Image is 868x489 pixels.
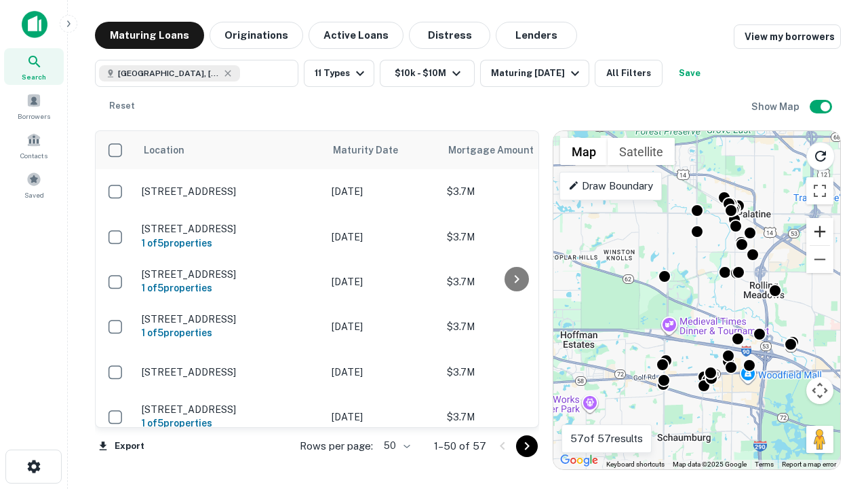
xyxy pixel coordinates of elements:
[806,218,833,245] button: Zoom in
[142,325,318,340] h6: 1 of 5 properties
[608,138,675,165] button: Show satellite imagery
[142,185,318,198] p: [STREET_ADDRESS]
[440,131,589,169] th: Mortgage Amount
[142,313,318,325] p: [STREET_ADDRESS]
[447,230,583,244] p: $3.7M
[557,452,601,469] a: Open this area in Google Maps (opens a new window)
[332,319,433,334] p: [DATE]
[22,71,46,82] span: Search
[782,460,836,468] a: Report a map error
[118,67,220,79] span: [GEOGRAPHIC_DATA], [GEOGRAPHIC_DATA]
[806,426,833,453] button: Drag Pegman onto the map to open Street View
[447,410,583,424] p: $3.7M
[332,365,433,380] p: [DATE]
[135,131,325,169] th: Location
[210,22,303,49] button: Originations
[751,99,802,114] h6: Show Map
[673,460,747,468] span: Map data ©2025 Google
[332,274,433,289] p: [DATE]
[668,60,711,87] button: Save your search to get updates of matches that match your search criteria.
[734,24,841,49] a: View my borrowers
[4,48,64,85] a: Search
[378,436,412,456] div: 50
[516,435,538,457] button: Go to next page
[4,166,64,203] a: Saved
[142,223,318,235] p: [STREET_ADDRESS]
[332,184,433,199] p: [DATE]
[491,65,583,81] div: Maturing [DATE]
[142,366,318,378] p: [STREET_ADDRESS]
[800,337,868,402] iframe: Chat Widget
[142,280,318,295] h6: 1 of 5 properties
[434,438,486,454] p: 1–50 of 57
[20,150,47,161] span: Contacts
[595,60,663,87] button: All Filters
[22,11,47,38] img: capitalize-icon.png
[570,431,643,447] p: 57 of 57 results
[309,22,403,49] button: Active Loans
[380,60,475,87] button: $10k - $10M
[142,268,318,280] p: [STREET_ADDRESS]
[18,111,50,122] span: Borrowers
[142,236,318,251] h6: 1 of 5 properties
[24,189,44,200] span: Saved
[447,184,583,199] p: $3.7M
[806,177,833,204] button: Toggle fullscreen view
[143,142,184,158] span: Location
[142,403,318,416] p: [STREET_ADDRESS]
[557,452,601,469] img: Google
[447,274,583,289] p: $3.7M
[95,436,148,456] button: Export
[806,142,835,170] button: Reload search area
[480,60,589,87] button: Maturing [DATE]
[300,438,373,454] p: Rows per page:
[304,60,374,87] button: 11 Types
[553,131,840,469] div: 0 0
[142,416,318,431] h6: 1 of 5 properties
[100,92,144,120] button: Reset
[806,246,833,273] button: Zoom out
[606,460,665,469] button: Keyboard shortcuts
[333,142,416,158] span: Maturity Date
[325,131,440,169] th: Maturity Date
[448,142,551,158] span: Mortgage Amount
[332,410,433,424] p: [DATE]
[332,230,433,244] p: [DATE]
[447,319,583,334] p: $3.7M
[568,178,653,194] p: Draw Boundary
[4,88,64,124] a: Borrowers
[409,22,490,49] button: Distress
[4,127,64,164] a: Contacts
[447,365,583,380] p: $3.7M
[496,22,577,49] button: Lenders
[560,138,608,165] button: Show street map
[95,22,204,49] button: Maturing Loans
[755,460,774,468] a: Terms (opens in new tab)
